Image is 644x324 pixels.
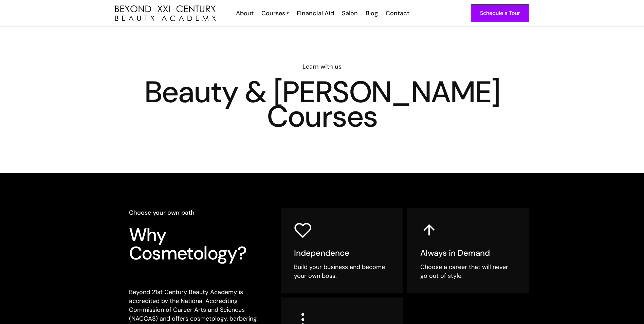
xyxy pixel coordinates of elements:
[261,9,289,18] a: Courses
[261,9,285,18] div: Courses
[420,263,516,280] div: Choose a career that will never go out of style.
[129,226,261,263] h3: Why Cosmetology?
[297,9,334,18] div: Financial Aid
[420,248,516,258] h5: Always in Demand
[294,248,390,258] h5: Independence
[366,9,378,18] div: Blog
[294,263,390,280] div: Build your business and become your own boss.
[342,9,358,18] div: Salon
[129,208,261,217] h6: Choose your own path
[294,221,312,239] img: heart icon
[420,221,438,239] img: up arrow
[292,9,337,18] a: Financial Aid
[232,9,257,18] a: About
[115,62,529,71] h6: Learn with us
[115,5,216,21] img: beyond 21st century beauty academy logo
[480,9,520,18] div: Schedule a Tour
[337,9,361,18] a: Salon
[471,4,529,22] a: Schedule a Tour
[381,9,413,18] a: Contact
[236,9,254,18] div: About
[361,9,381,18] a: Blog
[115,80,529,129] h1: Beauty & [PERSON_NAME] Courses
[386,9,409,18] div: Contact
